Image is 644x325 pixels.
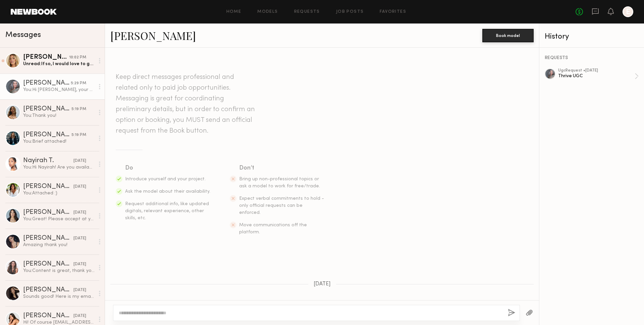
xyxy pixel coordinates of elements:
span: Ask the model about their availability. [125,189,210,194]
div: Unread: If so, I would love to get started! Thanks so much again. :) [23,61,95,67]
span: [DATE] [314,281,331,287]
span: Move communications off the platform. [239,223,307,234]
a: Book model [482,32,534,38]
a: Home [226,10,241,14]
div: [PERSON_NAME] [23,313,73,319]
div: Thrive UGC [558,73,635,79]
div: [DATE] [73,261,86,268]
div: [DATE] [73,184,86,190]
div: [PERSON_NAME] [23,132,71,138]
div: [DATE] [73,235,86,242]
div: 5:19 PM [71,132,86,138]
div: [PERSON_NAME] [23,80,71,87]
button: Book model [482,29,534,42]
div: REQUESTS [545,56,639,60]
a: Models [257,10,278,14]
div: 10:02 PM [69,54,86,61]
div: [PERSON_NAME] [23,209,73,216]
div: You: Content is great, thank you [PERSON_NAME]! [23,268,95,274]
div: You: Great! Please accept at your earliest convenience and we will send out your products this we... [23,216,95,222]
div: [DATE] [73,287,86,293]
div: You: Hi [PERSON_NAME], your brief is attached! Your products were also shipped [DATE], tracking c... [23,87,95,93]
div: [DATE] [73,158,86,164]
div: [PERSON_NAME] [23,183,73,190]
span: Expect verbal commitments to hold - only official requests can be enforced. [239,196,324,215]
div: 5:29 PM [71,80,86,87]
div: You: Thank you! [23,112,95,119]
span: Bring up non-professional topics or ask a model to work for free/trade. [239,177,320,188]
span: Request additional info, like updated digitals, relevant experience, other skills, etc. [125,202,209,220]
div: You: Attached :) [23,190,95,196]
div: Sounds good! Here is my email: [PERSON_NAME][DOMAIN_NAME][EMAIL_ADDRESS][PERSON_NAME][DOMAIN_NAME] [23,293,95,300]
span: Messages [5,31,41,39]
a: Requests [294,10,320,14]
a: E [623,6,633,17]
div: Don’t [239,164,325,173]
div: 5:19 PM [71,106,86,112]
div: [DATE] [73,313,86,319]
header: Keep direct messages professional and related only to paid job opportunities. Messaging is great ... [116,72,257,136]
a: Job Posts [336,10,364,14]
div: Amazing thank you! [23,242,95,248]
span: Introduce yourself and your project. [125,177,206,181]
div: ugc Request • [DATE] [558,68,635,73]
a: Favorites [380,10,406,14]
div: [DATE] [73,210,86,216]
div: Nayirah T. [23,157,73,164]
div: You: Hi Nayirah! Are you available for some UGC content creation this month? [23,164,95,171]
div: [PERSON_NAME] [23,235,73,242]
div: History [545,33,639,41]
div: [PERSON_NAME] [23,54,69,61]
div: Do [125,164,211,173]
div: [PERSON_NAME] [23,106,71,112]
div: You: Brief attached! [23,138,95,145]
a: [PERSON_NAME] [110,28,196,43]
a: ugcRequest •[DATE]Thrive UGC [558,68,639,84]
div: [PERSON_NAME] [23,261,73,268]
div: [PERSON_NAME] [23,287,73,293]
